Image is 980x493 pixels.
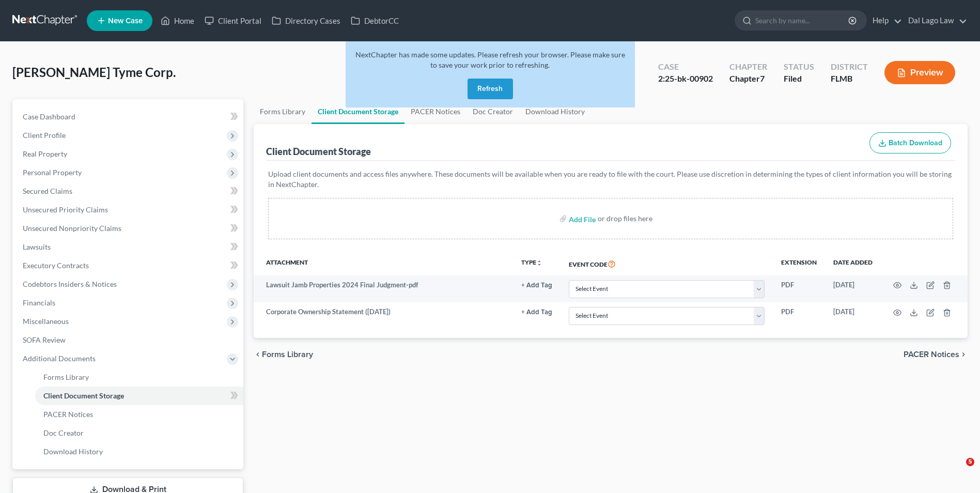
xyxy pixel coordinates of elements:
[23,205,108,214] span: Unsecured Priority Claims
[268,169,953,190] p: Upload client documents and access files anywhere. These documents will be available when you are...
[903,11,967,30] a: Dal Lago Law
[199,11,267,30] a: Client Portal
[784,61,814,73] div: Status
[254,99,312,124] a: Forms Library
[12,65,176,80] span: [PERSON_NAME] Tyme Corp.
[729,73,767,85] div: Chapter
[658,61,713,73] div: Case
[43,410,93,419] span: PACER Notices
[536,260,542,266] i: unfold_more
[14,107,243,126] a: Case Dashboard
[35,442,243,461] a: Download History
[14,331,243,349] a: SOFA Review
[959,350,968,359] i: chevron_right
[884,61,955,84] button: Preview
[23,280,117,288] span: Codebtors Insiders & Notices
[23,112,75,121] span: Case Dashboard
[35,424,243,442] a: Doc Creator
[561,252,773,275] th: Event Code
[468,79,513,99] button: Refresh
[23,168,82,177] span: Personal Property
[889,138,942,147] span: Batch Download
[831,73,868,85] div: FLMB
[904,350,959,359] span: PACER Notices
[262,350,313,359] span: Forms Library
[35,368,243,387] a: Forms Library
[43,447,103,456] span: Download History
[23,242,51,251] span: Lawsuits
[14,238,243,256] a: Lawsuits
[43,391,124,400] span: Client Document Storage
[23,224,121,233] span: Unsecured Nonpriority Claims
[43,428,84,437] span: Doc Creator
[755,11,850,30] input: Search by name...
[14,219,243,238] a: Unsecured Nonpriority Claims
[521,259,542,266] button: TYPEunfold_more
[598,213,652,224] div: or drop files here
[729,61,767,73] div: Chapter
[254,275,512,302] td: Lawsuit Jamb Properties 2024 Final Judgment-pdf
[521,282,552,289] button: + Add Tag
[773,275,825,302] td: PDF
[23,261,89,270] span: Executory Contracts
[23,317,69,326] span: Miscellaneous
[966,458,974,466] span: 5
[312,99,405,124] a: Client Document Storage
[869,132,951,154] button: Batch Download
[254,302,512,329] td: Corporate Ownership Statement ([DATE])
[825,252,881,275] th: Date added
[867,11,902,30] a: Help
[825,302,881,329] td: [DATE]
[346,11,404,30] a: DebtorCC
[23,149,67,158] span: Real Property
[355,50,625,69] span: NextChapter has made some updates. Please refresh your browser. Please make sure to save your wor...
[14,182,243,201] a: Secured Claims
[658,73,713,85] div: 2:25-bk-00902
[108,17,143,25] span: New Case
[945,458,970,483] iframe: Intercom live chat
[784,73,814,85] div: Filed
[35,405,243,424] a: PACER Notices
[831,61,868,73] div: District
[521,309,552,316] button: + Add Tag
[773,252,825,275] th: Extension
[35,387,243,405] a: Client Document Storage
[760,73,765,83] span: 7
[904,350,968,359] button: PACER Notices chevron_right
[23,354,96,363] span: Additional Documents
[14,256,243,275] a: Executory Contracts
[23,131,66,140] span: Client Profile
[825,275,881,302] td: [DATE]
[43,373,89,381] span: Forms Library
[155,11,199,30] a: Home
[23,298,55,307] span: Financials
[14,201,243,219] a: Unsecured Priority Claims
[266,145,371,158] div: Client Document Storage
[254,252,512,275] th: Attachment
[23,187,72,195] span: Secured Claims
[521,307,552,317] a: + Add Tag
[23,335,66,344] span: SOFA Review
[773,302,825,329] td: PDF
[254,350,313,359] button: chevron_left Forms Library
[267,11,346,30] a: Directory Cases
[254,350,262,359] i: chevron_left
[521,280,552,290] a: + Add Tag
